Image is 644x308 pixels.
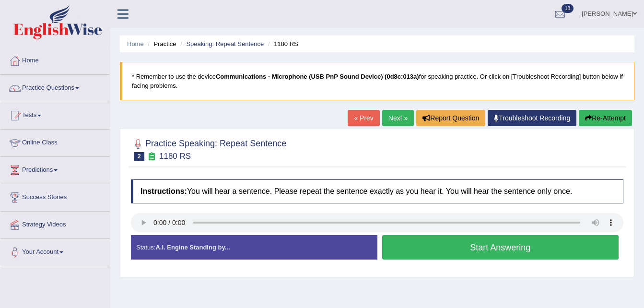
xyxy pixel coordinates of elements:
a: Next » [382,110,414,126]
a: « Prev [348,110,379,126]
h4: You will hear a sentence. Please repeat the sentence exactly as you hear it. You will hear the se... [131,179,623,203]
span: 2 [134,152,144,161]
a: Strategy Videos [0,212,110,236]
h2: Practice Speaking: Repeat Sentence [131,137,286,161]
div: Status: [131,235,377,260]
b: Communications - Microphone (USB PnP Sound Device) (0d8c:013a) [216,73,419,80]
a: Tests [0,102,110,126]
a: Your Account [0,239,110,263]
blockquote: * Remember to use the device for speaking practice. Or click on [Troubleshoot Recording] button b... [120,62,634,100]
small: 1180 RS [159,152,191,161]
span: 18 [562,4,574,13]
a: Home [127,40,144,47]
a: Success Stories [0,184,110,208]
button: Start Answering [382,235,619,260]
a: Predictions [0,157,110,181]
a: Online Class [0,130,110,154]
li: 1180 RS [266,39,298,48]
a: Practice Questions [0,75,110,99]
button: Report Question [416,110,485,126]
a: Home [0,47,110,71]
li: Practice [145,39,176,48]
a: Speaking: Repeat Sentence [186,40,264,47]
button: Re-Attempt [579,110,632,126]
a: Troubleshoot Recording [488,110,576,126]
b: Instructions: [141,187,187,195]
small: Exam occurring question [147,152,157,161]
strong: A.I. Engine Standing by... [155,244,230,251]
